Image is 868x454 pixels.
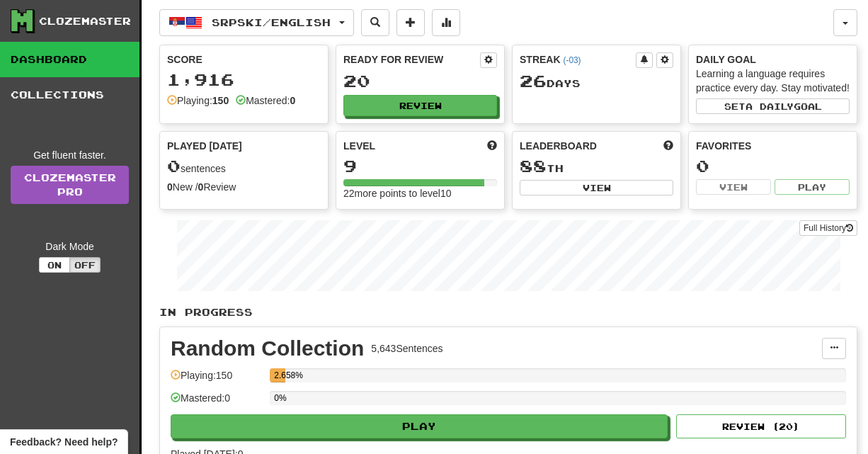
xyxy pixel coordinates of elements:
div: Favorites [696,139,850,153]
button: More stats [432,9,460,36]
div: 2.658% [274,368,285,382]
span: Played [DATE] [167,139,242,153]
span: Srpski / English [212,16,331,28]
strong: 0 [290,95,295,106]
div: New / Review [167,180,321,194]
div: Learning a language requires practice every day. Stay motivated! [696,67,850,95]
div: Streak [520,52,636,67]
span: a daily [746,101,794,111]
div: Score [167,52,321,67]
div: 22 more points to level 10 [343,186,497,200]
div: Get fluent faster. [11,148,129,162]
button: Review [343,95,497,116]
strong: 150 [212,95,229,106]
button: View [520,180,673,195]
button: Search sentences [361,9,389,36]
div: Dark Mode [11,239,129,254]
div: th [520,157,673,176]
div: Mastered: 0 [171,391,263,414]
div: Day s [520,72,673,91]
span: Level [343,139,375,153]
button: Srpski/English [159,9,354,36]
button: Full History [799,220,857,236]
button: On [39,257,70,273]
div: sentences [167,157,321,176]
span: 0 [167,156,181,176]
a: (-03) [563,55,581,65]
button: Play [775,179,850,195]
span: This week in points, UTC [663,139,673,153]
div: Playing: 150 [171,368,263,392]
div: Daily Goal [696,52,850,67]
button: Play [171,414,668,438]
button: Add sentence to collection [396,9,425,36]
button: Off [69,257,101,273]
span: Score more points to level up [487,139,497,153]
span: Open feedback widget [10,435,118,449]
span: Leaderboard [520,139,597,153]
strong: 0 [198,181,204,193]
button: View [696,179,771,195]
div: 0 [696,157,850,175]
div: Playing: [167,93,229,108]
span: 26 [520,71,547,91]
div: Mastered: [236,93,295,108]
button: Review (20) [676,414,846,438]
div: 9 [343,157,497,175]
strong: 0 [167,181,173,193]
button: Seta dailygoal [696,98,850,114]
div: Ready for Review [343,52,480,67]
a: ClozemasterPro [11,166,129,204]
div: 1,916 [167,71,321,89]
div: 20 [343,72,497,90]
div: Clozemaster [39,14,131,28]
p: In Progress [159,305,857,319]
span: 88 [520,156,547,176]
div: 5,643 Sentences [371,341,442,356]
div: Random Collection [171,338,364,359]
